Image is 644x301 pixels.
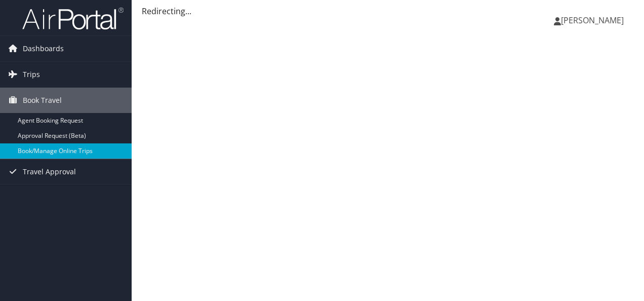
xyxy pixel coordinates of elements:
a: [PERSON_NAME] [554,5,634,35]
span: Travel Approval [23,159,76,184]
span: Book Travel [23,88,62,113]
div: Redirecting... [142,5,634,17]
img: airportal-logo.png [22,7,124,30]
span: Dashboards [23,36,64,61]
span: Trips [23,62,40,87]
span: [PERSON_NAME] [561,15,624,26]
